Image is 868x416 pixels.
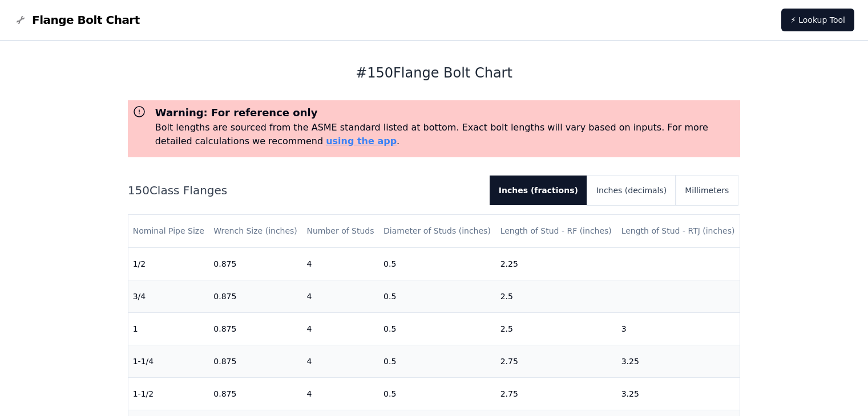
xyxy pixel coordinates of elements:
td: 3 [617,312,740,345]
button: Inches (decimals) [587,176,676,205]
td: 4 [302,247,379,280]
td: 1-1/2 [128,377,209,410]
td: 3.25 [617,345,740,377]
td: 0.875 [209,345,302,377]
td: 0.5 [379,345,496,377]
td: 0.875 [209,247,302,280]
button: Inches (fractions) [490,176,587,205]
th: Number of Studs [302,215,379,247]
td: 0.5 [379,247,496,280]
td: 2.25 [496,247,617,280]
td: 2.5 [496,312,617,345]
td: 1/2 [128,247,209,280]
th: Diameter of Studs (inches) [379,215,496,247]
a: Flange Bolt Chart LogoFlange Bolt Chart [14,12,140,28]
td: 2.75 [496,377,617,410]
span: Flange Bolt Chart [32,12,140,28]
td: 0.875 [209,377,302,410]
th: Wrench Size (inches) [209,215,302,247]
h1: # 150 Flange Bolt Chart [128,64,741,82]
td: 0.5 [379,280,496,312]
th: Length of Stud - RTJ (inches) [617,215,740,247]
td: 3/4 [128,280,209,312]
td: 4 [302,312,379,345]
th: Length of Stud - RF (inches) [496,215,617,247]
td: 0.875 [209,312,302,345]
td: 4 [302,345,379,377]
button: Millimeters [676,176,738,205]
td: 2.75 [496,345,617,377]
p: Bolt lengths are sourced from the ASME standard listed at bottom. Exact bolt lengths will vary ba... [155,121,736,148]
td: 4 [302,377,379,410]
td: 3.25 [617,377,740,410]
h2: 150 Class Flanges [128,182,481,198]
td: 1 [128,312,209,345]
a: using the app [326,136,397,146]
img: Flange Bolt Chart Logo [14,13,27,27]
td: 2.5 [496,280,617,312]
th: Nominal Pipe Size [128,215,209,247]
td: 1-1/4 [128,345,209,377]
td: 0.5 [379,377,496,410]
td: 0.875 [209,280,302,312]
h3: Warning: For reference only [155,105,736,121]
td: 4 [302,280,379,312]
td: 0.5 [379,312,496,345]
a: ⚡ Lookup Tool [781,9,854,31]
